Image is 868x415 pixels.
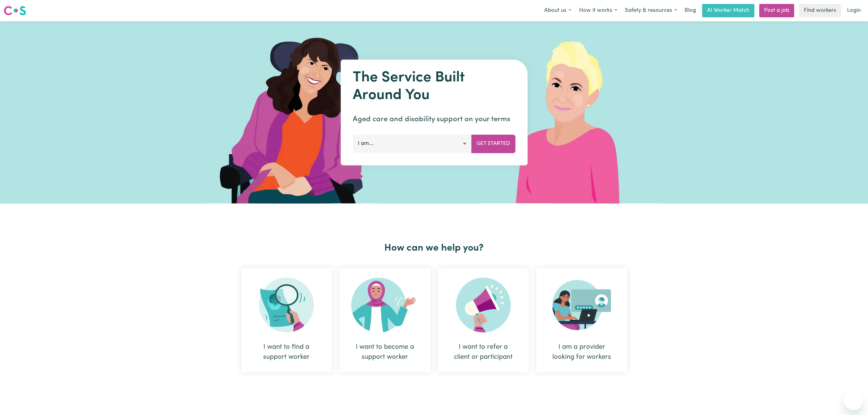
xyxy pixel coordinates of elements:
[681,4,700,17] a: Blog
[536,268,627,372] div: I am a provider looking for workers
[799,4,841,17] a: Find workers
[237,242,631,254] h2: How can we help you?
[259,278,314,332] img: Search
[844,391,863,410] iframe: Button to launch messaging window, conversation in progress
[4,5,26,16] img: Careseekers logo
[4,4,26,18] a: Careseekers logo
[351,278,419,332] img: Become Worker
[551,342,613,362] div: I am a provider looking for workers
[456,278,511,332] img: Refer
[354,342,416,362] div: I want to become a support worker
[621,4,681,17] button: Safety & resources
[471,135,515,153] button: Get Started
[540,4,575,17] button: About us
[256,342,317,362] div: I want to find a support worker
[452,342,514,362] div: I want to refer a client or participant
[438,268,529,372] div: I want to refer a client or participant
[339,268,431,372] div: I want to become a support worker
[353,114,515,125] p: Aged care and disability support on your terms
[241,268,332,372] div: I want to find a support worker
[353,135,472,153] button: I am...
[552,278,611,332] img: Provider
[353,69,515,104] h1: The Service Built Around You
[702,4,754,17] a: AI Worker Match
[575,4,621,17] button: How it works
[759,4,794,17] a: Post a job
[843,4,864,17] a: Login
